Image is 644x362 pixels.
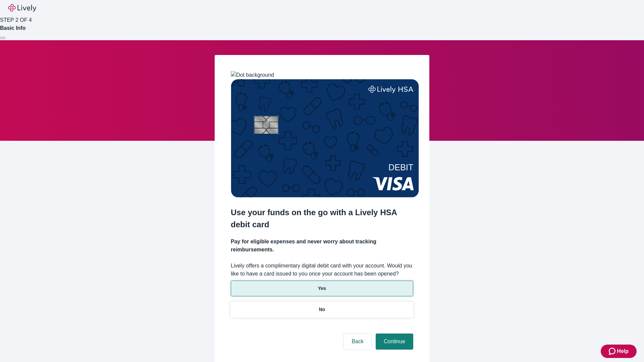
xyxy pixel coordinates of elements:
[231,262,413,278] label: Lively offers a complimentary digital debit card with your account. Would you like to have a card...
[231,238,413,254] h4: Pay for eligible expenses and never worry about tracking reimbursements.
[376,334,413,350] button: Continue
[601,345,637,358] button: Zendesk support iconHelp
[231,79,419,197] img: Debit card
[231,71,274,79] img: Dot background
[319,306,325,313] p: No
[231,281,413,296] button: Yes
[231,206,413,231] h2: Use your funds on the go with a Lively HSA debit card
[617,347,629,355] span: Help
[8,4,36,12] img: Lively
[318,285,326,292] p: Yes
[231,302,413,317] button: No
[343,334,372,350] button: Back
[609,347,617,355] svg: Zendesk support icon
